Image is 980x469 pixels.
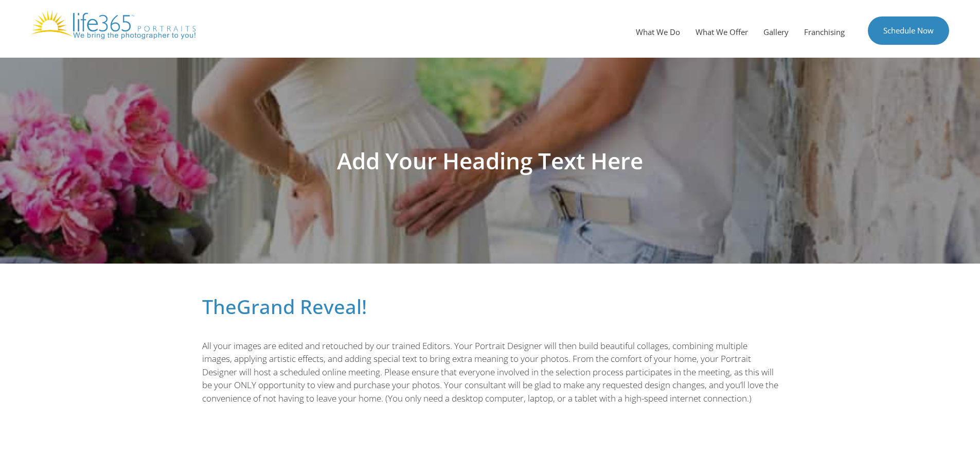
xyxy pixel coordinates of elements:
[796,16,852,47] a: Franchising
[202,149,778,172] h1: Add Your Heading Text Here
[628,16,688,47] a: What We Do
[202,293,237,320] span: The
[237,293,367,320] span: Grand Reveal!
[756,16,796,47] a: Gallery
[688,16,756,47] a: What We Offer
[202,339,778,405] p: All your images are edited and retouched by our trained Editors. Your Portrait Designer will then...
[868,16,949,45] a: Schedule Now
[31,10,195,39] img: Life365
